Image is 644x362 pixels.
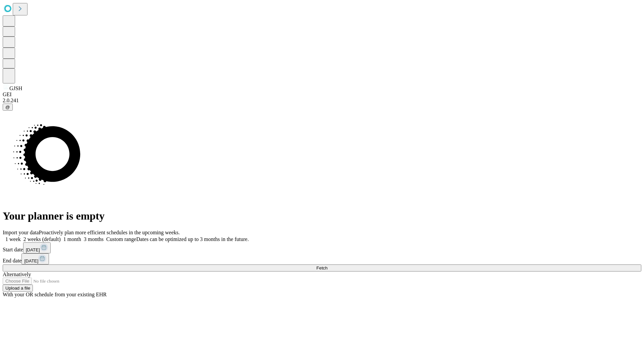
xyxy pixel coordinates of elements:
span: Proactively plan more efficient schedules in the upcoming weeks. [39,230,180,235]
button: Upload a file [3,285,33,292]
div: Start date [3,242,641,253]
span: [DATE] [26,247,40,252]
span: @ [5,105,10,110]
button: Fetch [3,264,641,271]
span: [DATE] [24,258,38,263]
div: GEI [3,92,641,98]
span: Dates can be optimized up to 3 months in the future. [136,236,249,242]
span: 1 month [63,236,81,242]
span: GJSH [9,85,22,91]
span: Custom range [106,236,136,242]
div: 2.0.241 [3,98,641,104]
span: Alternatively [3,271,31,277]
button: [DATE] [21,253,49,264]
span: 1 week [5,236,21,242]
span: 3 months [84,236,104,242]
span: Fetch [316,265,327,270]
button: @ [3,104,13,111]
h1: Your planner is empty [3,210,641,222]
span: 2 weeks (default) [23,236,61,242]
button: [DATE] [23,242,51,253]
span: Import your data [3,230,39,235]
div: End date [3,253,641,264]
span: With your OR schedule from your existing EHR [3,292,107,297]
